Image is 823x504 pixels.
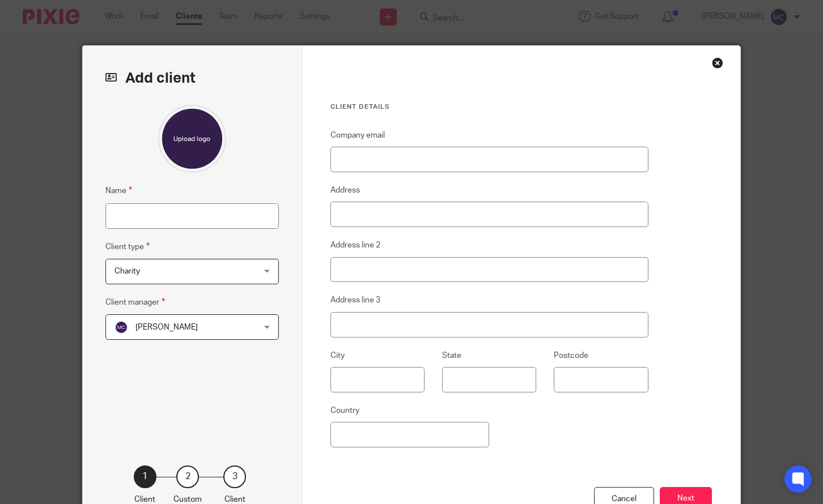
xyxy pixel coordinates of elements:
div: 1 [134,465,156,488]
span: [PERSON_NAME] [135,323,198,331]
h2: Add client [105,69,279,88]
label: Name [105,184,132,197]
label: Client type [105,240,150,253]
label: Address line 3 [330,294,380,306]
div: Close this dialog window [712,57,723,69]
label: City [330,350,345,361]
label: Country [330,405,359,416]
div: 2 [176,465,199,488]
span: Charity [114,267,140,275]
div: 3 [223,465,246,488]
label: State [442,350,461,361]
img: svg%3E [114,321,128,334]
label: Company email [330,130,385,141]
h3: Client details [330,102,648,112]
label: Client manager [105,296,165,309]
label: Postcode [554,350,588,361]
label: Address line 2 [330,240,380,251]
label: Address [330,185,360,196]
